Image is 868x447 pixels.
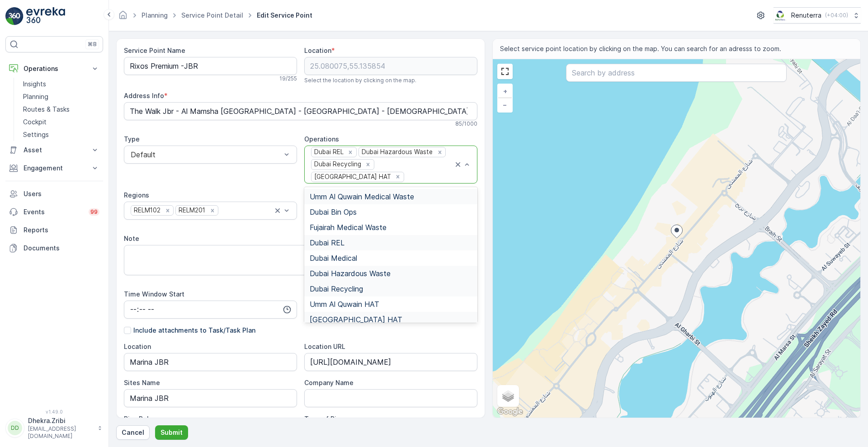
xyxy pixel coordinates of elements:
label: Time Window Start [124,290,184,298]
button: Engagement [5,159,103,177]
div: Remove Dubai Hazardous Waste [435,148,445,156]
label: Regions [124,191,149,199]
p: Settings [23,130,49,139]
p: Insights [23,80,46,89]
p: Events [24,207,83,216]
p: Submit [160,428,183,437]
span: Dubai Recycling [310,285,363,293]
span: Dubai Hazardous Waste [310,269,391,278]
a: Documents [5,239,103,257]
a: Cockpit [19,116,103,128]
label: Sites Name [124,379,160,386]
a: Zoom Out [498,98,512,112]
span: Dubai Bin Ops [310,208,357,216]
div: Remove Dubai REL [345,148,355,156]
a: Homepage [118,14,128,21]
a: Insights [19,78,103,90]
p: Renuterra [791,11,821,20]
span: Umm Al Quwain Medical Waste [310,193,414,201]
a: Layers [498,386,518,406]
p: ( +04:00 ) [825,12,848,19]
div: RELM102 [131,206,162,215]
img: logo [5,7,24,25]
p: 19 / 255 [279,75,297,82]
a: Open this area in Google Maps (opens a new window) [495,406,525,418]
label: Bins Belong [124,415,160,423]
p: Include attachments to Task/Task Plan [133,326,255,335]
div: RELM201 [176,206,207,215]
a: Zoom In [498,85,512,98]
button: Renuterra(+04:00) [774,7,861,24]
a: Events99 [5,203,103,221]
p: ⌘B [88,41,97,48]
span: Edit Service Point [255,11,314,20]
button: Operations [5,60,103,78]
span: Select the location by clicking on the map. [304,77,416,84]
p: Engagement [24,164,85,173]
p: Cockpit [23,118,47,127]
div: [GEOGRAPHIC_DATA] HAT [311,172,392,182]
img: Google [495,406,525,418]
p: 85 / 1000 [455,120,477,127]
label: Note [124,235,139,242]
div: Remove RELM102 [163,207,173,215]
p: Routes & Tasks [23,105,70,114]
input: Search by address [566,64,787,82]
label: Operations [304,135,339,143]
p: 99 [90,208,98,216]
a: Planning [142,11,168,19]
span: [GEOGRAPHIC_DATA] HAT [310,315,402,324]
a: Routes & Tasks [19,103,103,116]
a: Settings [19,128,103,141]
span: Fujairah Medical Waste [310,223,387,231]
span: Dubai REL [310,239,344,247]
p: Dhekra.Zribi [28,416,93,425]
button: Asset [5,141,103,159]
span: + [503,87,507,95]
button: Submit [155,425,188,440]
a: Reports [5,221,103,239]
img: Screenshot_2024-07-26_at_13.33.01.png [774,10,788,20]
label: Location [304,47,331,54]
label: Type [124,135,140,143]
p: Users [24,189,99,198]
p: Documents [24,244,99,253]
div: DD [8,421,22,435]
button: Cancel [116,425,150,440]
a: Service Point Detail [181,11,243,19]
div: Dubai REL [311,147,345,157]
div: Remove RELM201 [208,207,217,215]
label: Address Info [124,92,164,99]
p: Cancel [122,428,144,437]
label: Service Point Name [124,47,185,54]
span: Select service point location by clicking on the map. You can search for an adresss to zoom. [500,44,781,53]
p: [EMAIL_ADDRESS][DOMAIN_NAME] [28,425,93,440]
a: Users [5,185,103,203]
button: DDDhekra.Zribi[EMAIL_ADDRESS][DOMAIN_NAME] [5,416,103,440]
p: Asset [24,146,85,155]
label: Type of Bins [304,415,344,423]
p: Reports [24,226,99,235]
div: Dubai Hazardous Waste [359,147,434,157]
a: View Fullscreen [498,65,512,78]
label: Location URL [304,343,345,350]
label: Company Name [304,379,354,386]
a: Planning [19,90,103,103]
label: Location [124,343,151,350]
p: Planning [23,92,48,101]
span: v 1.49.0 [5,409,103,414]
div: Remove Dubai Recycling [363,160,373,169]
p: Operations [24,64,85,73]
div: Remove Dubai HAT [393,173,403,181]
span: Dubai Medical [310,254,357,262]
span: − [503,101,507,108]
span: Umm Al Quwain HAT [310,300,379,308]
div: Dubai Recycling [311,160,363,169]
img: logo_light-DOdMpM7g.png [26,7,65,25]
